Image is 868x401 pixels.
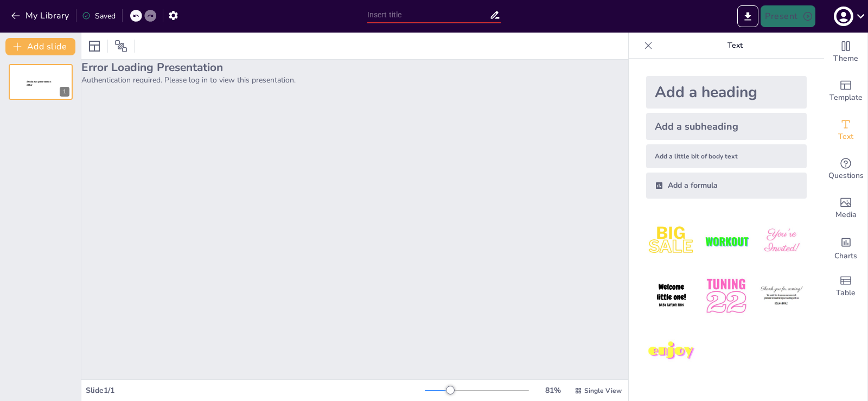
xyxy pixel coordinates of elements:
img: 2.jpeg [701,216,751,266]
div: Change the overall theme [824,33,867,72]
div: Add a formula [646,173,807,199]
span: Media [835,209,857,221]
p: Authentication required. Please log in to view this presentation. [81,75,628,85]
button: Add slide [5,38,75,55]
div: Add text boxes [824,111,867,150]
img: 7.jpeg [646,326,697,377]
img: 4.jpeg [646,271,697,321]
span: Charts [834,250,857,262]
div: Add images, graphics, shapes or video [824,189,867,228]
div: Add ready made slides [824,72,867,111]
div: Add a table [824,267,867,306]
span: Position [114,40,127,53]
div: 81 % [540,385,566,396]
div: Slide 1 / 1 [86,385,425,396]
span: Theme [833,53,858,65]
div: 1 [9,64,73,100]
h2: Error Loading Presentation [81,60,628,75]
div: Add a heading [646,76,807,109]
div: Add a subheading [646,113,807,140]
span: Template [829,92,863,104]
div: Saved [82,11,116,21]
span: Sendsteps presentation editor [27,80,51,86]
div: Layout [86,37,103,55]
span: Questions [828,170,864,182]
button: Export to PowerPoint [737,5,758,27]
div: 1 [60,87,69,97]
button: Present [761,5,815,27]
div: Add charts and graphs [824,228,867,267]
p: Text [657,33,813,59]
input: Insert title [367,7,490,23]
button: My Library [8,7,74,24]
img: 6.jpeg [756,271,807,321]
span: Table [836,287,856,299]
span: Text [838,131,853,143]
div: Get real-time input from your audience [824,150,867,189]
img: 3.jpeg [756,216,807,266]
div: Add a little bit of body text [646,144,807,168]
img: 1.jpeg [646,216,697,266]
span: Single View [584,386,622,395]
img: 5.jpeg [701,271,751,321]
